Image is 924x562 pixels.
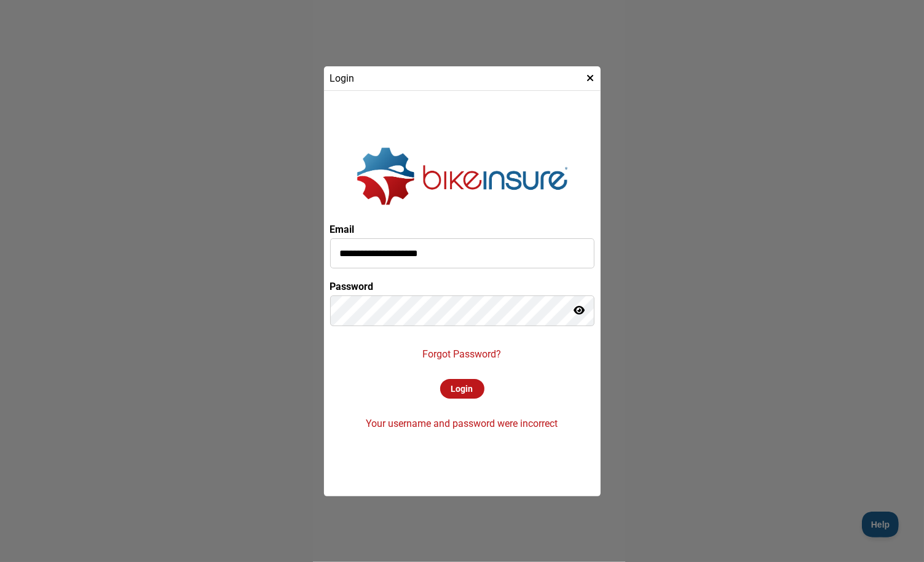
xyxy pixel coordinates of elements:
[366,418,558,429] p: Your username and password were incorrect
[324,66,601,91] div: Login
[330,224,355,235] label: Email
[440,379,484,399] div: Login
[330,281,374,292] label: Password
[423,348,502,360] p: Forgot Password?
